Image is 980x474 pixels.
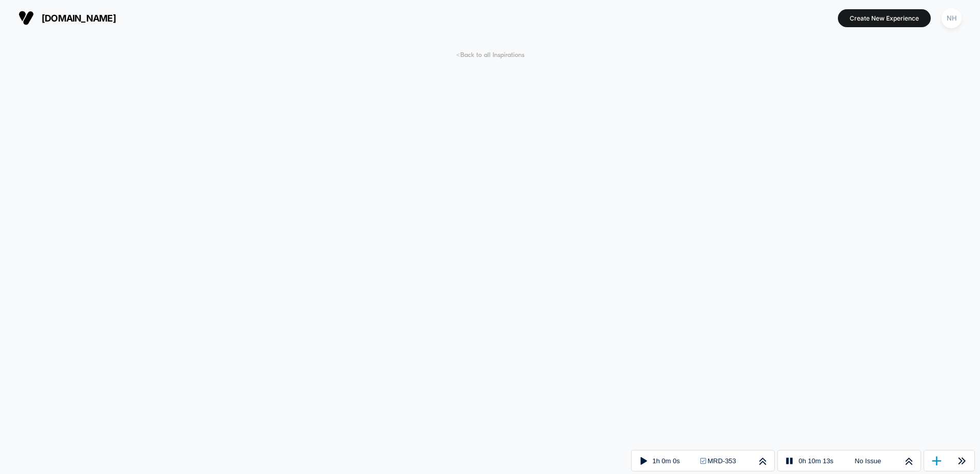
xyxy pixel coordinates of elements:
button: NH [938,8,965,29]
button: Create New Experience [838,9,931,27]
span: < Back to all Inspirations [456,51,524,59]
img: Visually logo [18,10,34,26]
div: NH [942,8,962,28]
button: [DOMAIN_NAME] [15,10,119,26]
span: [DOMAIN_NAME] [42,13,116,24]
